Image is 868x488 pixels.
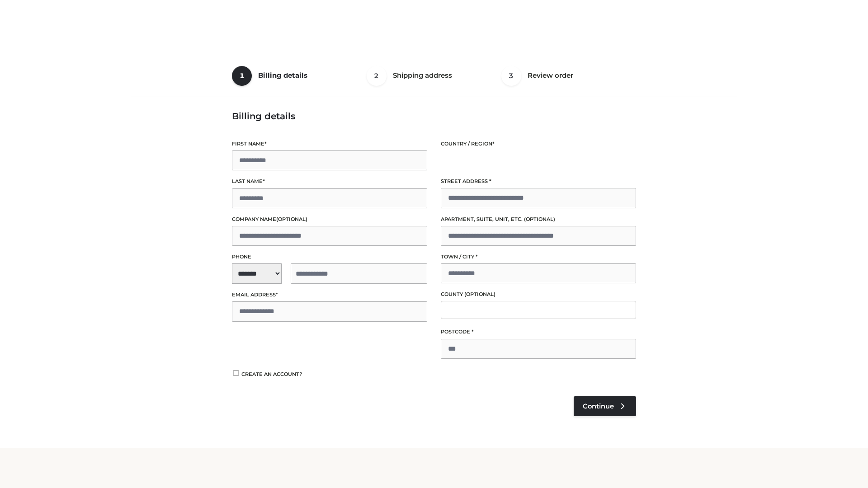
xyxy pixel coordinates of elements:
[441,140,636,148] label: Country / Region
[441,290,636,299] label: County
[441,253,636,261] label: Town / City
[464,291,495,297] span: (optional)
[524,216,555,222] span: (optional)
[232,370,240,376] input: Create an account?
[232,177,427,186] label: Last name
[583,402,614,410] span: Continue
[232,111,636,122] h3: Billing details
[232,215,427,224] label: Company name
[276,216,307,222] span: (optional)
[441,177,636,186] label: Street address
[232,291,427,299] label: Email address
[574,396,636,416] a: Continue
[232,253,427,261] label: Phone
[232,140,427,148] label: First name
[441,215,636,224] label: Apartment, suite, unit, etc.
[441,328,636,336] label: Postcode
[241,371,302,377] span: Create an account?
